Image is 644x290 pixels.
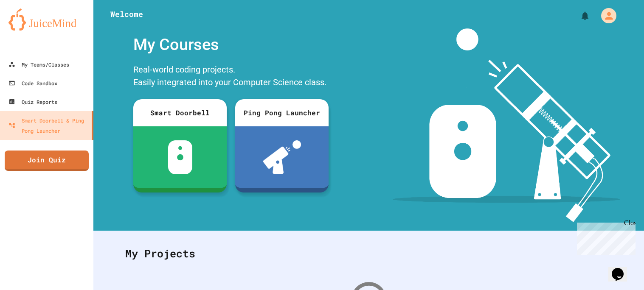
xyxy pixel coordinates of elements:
[8,8,85,31] img: logo-orange.svg
[8,59,69,70] div: My Teams/Classes
[8,78,57,88] div: Code Sandbox
[3,3,59,54] div: Chat with us now!Close
[117,237,621,270] div: My Projects
[608,256,636,282] iframe: chat widget
[235,99,329,126] div: Ping Pong Launcher
[8,115,88,136] div: Smart Doorbell & Ping Pong Launcher
[574,219,636,255] iframe: chat widget
[263,140,301,174] img: ppl-with-ball.png
[564,8,592,23] div: My Notifications
[129,61,333,93] div: Real-world coding projects. Easily integrated into your Computer Science class.
[133,99,227,126] div: Smart Doorbell
[393,28,620,222] img: banner-image-my-projects.png
[8,97,57,107] div: Quiz Reports
[129,28,333,61] div: My Courses
[592,6,619,25] div: My Account
[5,151,89,171] a: Join Quiz
[168,140,192,174] img: sdb-white.svg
